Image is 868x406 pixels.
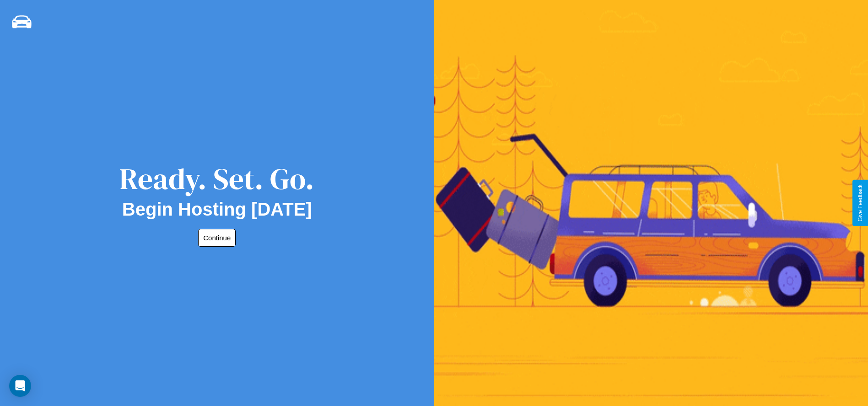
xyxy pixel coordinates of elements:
[122,199,312,220] h2: Begin Hosting [DATE]
[198,229,236,247] button: Continue
[9,375,31,397] div: Open Intercom Messenger
[119,158,314,199] div: Ready. Set. Go.
[857,184,863,222] div: Give Feedback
